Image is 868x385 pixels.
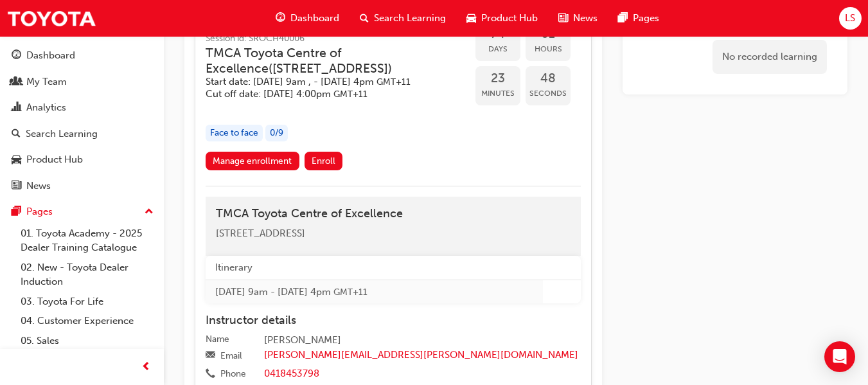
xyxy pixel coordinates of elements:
[26,204,53,219] div: Pages
[26,75,67,89] div: My Team
[374,11,446,26] span: Search Learning
[206,31,465,46] span: Session id: SROCH40006
[206,88,445,100] h5: Cut off date: [DATE] 4:00pm
[206,369,215,381] span: phone-icon
[5,70,159,94] a: My Team
[456,5,548,31] a: car-iconProduct Hub
[12,76,21,88] span: people-icon
[5,148,159,172] a: Product Hub
[526,71,571,86] span: 48
[206,125,263,142] div: Face to face
[206,350,215,362] span: email-icon
[481,11,538,26] span: Product Hub
[15,224,159,258] a: 01. Toyota Academy - 2025 Dealer Training Catalogue
[5,122,159,146] a: Search Learning
[376,76,411,87] span: Australian Eastern Daylight Time GMT+11
[12,154,21,166] span: car-icon
[350,5,456,31] a: search-iconSearch Learning
[290,11,339,26] span: Dashboard
[206,76,445,88] h5: Start date: [DATE] 9am , - [DATE] 4pm
[333,287,368,298] span: Australian Eastern Daylight Time GMT+11
[5,41,159,200] button: DashboardMy TeamAnalyticsSearch LearningProduct HubNews
[206,256,543,280] th: Itinerary
[5,96,159,120] a: Analytics
[206,46,445,76] h3: TMCA Toyota Centre of Excellence ( [STREET_ADDRESS] )
[333,89,368,100] span: Australian Eastern Daylight Time GMT+11
[265,5,350,31] a: guage-iconDashboard
[141,359,151,375] span: prev-icon
[220,368,246,381] div: Phone
[12,50,21,62] span: guage-icon
[475,86,520,101] span: Minutes
[12,206,21,218] span: pages-icon
[5,44,159,67] a: Dashboard
[466,10,476,26] span: car-icon
[5,174,159,198] a: News
[5,200,159,224] button: Pages
[633,11,659,26] span: Pages
[713,40,827,74] div: No recorded learning
[216,207,571,221] h4: TMCA Toyota Centre of Excellence
[265,125,288,142] div: 0 / 9
[6,4,96,33] img: Trak
[475,42,520,57] span: Days
[15,331,159,351] a: 05. Sales
[264,368,319,379] a: 0418453798
[264,349,578,361] a: [PERSON_NAME][EMAIL_ADDRESS][PERSON_NAME][DOMAIN_NAME]
[264,333,581,348] div: [PERSON_NAME]
[12,102,21,114] span: chart-icon
[220,350,242,363] div: Email
[15,311,159,331] a: 04. Customer Experience
[548,5,608,31] a: news-iconNews
[206,314,581,328] h4: Instructor details
[526,86,571,101] span: Seconds
[12,181,21,192] span: news-icon
[26,100,66,115] div: Analytics
[276,10,285,26] span: guage-icon
[26,152,83,167] div: Product Hub
[618,10,628,26] span: pages-icon
[15,258,159,292] a: 02. New - Toyota Dealer Induction
[312,156,335,166] span: Enroll
[26,127,98,141] div: Search Learning
[824,341,855,372] div: Open Intercom Messenger
[526,42,571,57] span: Hours
[15,292,159,312] a: 03. Toyota For Life
[845,11,855,26] span: LS
[206,280,543,303] td: [DATE] 9am - [DATE] 4pm
[573,11,598,26] span: News
[839,7,862,30] button: LS
[206,152,299,170] a: Manage enrollment
[305,152,343,170] button: Enroll
[206,333,229,346] div: Name
[26,179,51,193] div: News
[475,71,520,86] span: 23
[360,10,369,26] span: search-icon
[216,228,305,239] span: [STREET_ADDRESS]
[608,5,669,31] a: pages-iconPages
[558,10,568,26] span: news-icon
[12,129,21,140] span: search-icon
[145,204,154,220] span: up-icon
[26,48,75,63] div: Dashboard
